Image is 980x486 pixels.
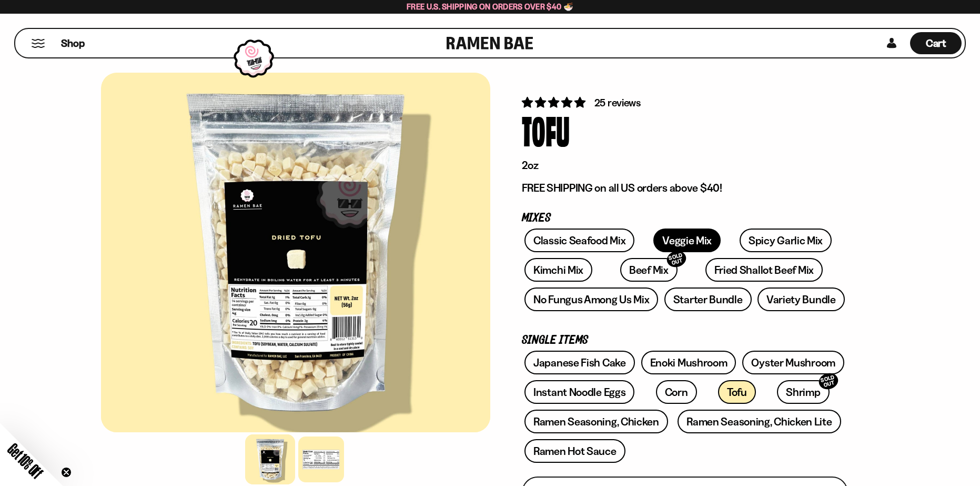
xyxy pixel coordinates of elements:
[656,380,697,404] a: Corn
[31,39,45,48] button: Mobile Menu Trigger
[522,158,848,172] p: 2oz
[705,258,823,282] a: Fried Shallot Beef Mix
[757,287,845,311] a: Variety Bundle
[926,37,946,49] span: Cart
[522,181,848,195] p: FREE SHIPPING on all US orders above $40!
[817,371,840,392] div: SOLD OUT
[653,229,721,252] a: Veggie Mix
[5,440,46,481] span: Get 10% Off
[641,351,736,374] a: Enoki Mushroom
[742,351,844,374] a: Oyster Mushroom
[522,110,570,150] div: Tofu
[620,258,678,282] a: Beef MixSOLD OUT
[524,410,668,433] a: Ramen Seasoning, Chicken
[407,2,573,12] span: Free U.S. Shipping on Orders over $40 🍜
[524,229,634,252] a: Classic Seafood Mix
[522,96,588,109] span: 4.80 stars
[594,96,641,109] span: 25 reviews
[740,229,832,252] a: Spicy Garlic Mix
[678,410,841,433] a: Ramen Seasoning, Chicken Lite
[524,380,634,404] a: Instant Noodle Eggs
[522,335,848,345] p: Single Items
[61,467,72,478] button: Close teaser
[524,439,625,463] a: Ramen Hot Sauce
[664,287,752,311] a: Starter Bundle
[524,287,658,311] a: No Fungus Among Us Mix
[522,213,848,223] p: Mixes
[524,258,592,282] a: Kimchi Mix
[910,29,962,57] a: Cart
[61,32,85,54] a: Shop
[777,380,829,404] a: ShrimpSOLD OUT
[665,249,688,270] div: SOLD OUT
[61,36,85,51] span: Shop
[524,351,635,374] a: Japanese Fish Cake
